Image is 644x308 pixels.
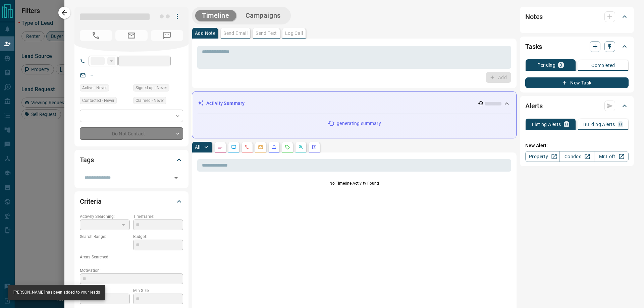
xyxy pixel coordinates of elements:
p: Listing Alerts [532,122,561,127]
p: generating summary [337,120,381,127]
span: Active - Never [82,84,107,91]
p: 0 [619,122,622,127]
div: Tasks [525,39,629,55]
p: Min Size: [133,288,183,294]
svg: Notes [218,144,223,150]
div: Notes [525,9,629,25]
div: Alerts [525,98,629,114]
button: New Task [525,77,629,88]
svg: Lead Browsing Activity [231,144,236,150]
svg: Calls [245,144,250,150]
div: Criteria [80,193,183,209]
h2: Notes [525,11,543,22]
a: -- [91,72,93,78]
h2: Tags [80,155,94,165]
button: Campaigns [239,10,287,21]
h2: Tasks [525,41,542,52]
div: [PERSON_NAME] has been added to your leads [13,287,100,298]
p: No Timeline Activity Found [197,180,511,186]
p: New Alert: [525,142,629,149]
span: Contacted - Never [82,97,114,104]
svg: Listing Alerts [271,144,277,150]
p: Activity Summary [206,100,245,107]
p: Motivation: [80,267,183,273]
span: No Number [80,30,112,41]
svg: Emails [258,144,263,150]
button: Open [171,173,181,183]
span: Claimed - Never [136,97,164,104]
button: Timeline [195,10,236,21]
p: Search Range: [80,234,130,240]
div: Activity Summary [198,97,511,110]
p: Pending [537,63,555,67]
h2: Criteria [80,196,102,207]
p: Add Note [195,31,215,36]
span: Signed up - Never [136,84,167,91]
p: All [195,145,200,149]
p: Building Alerts [583,122,615,127]
p: Areas Searched: [80,254,183,260]
p: 0 [559,63,562,67]
a: Property [525,151,560,162]
a: Mr.Loft [594,151,629,162]
p: Completed [591,63,615,68]
div: Tags [80,152,183,168]
p: -- - -- [80,240,130,251]
a: Condos [559,151,594,162]
p: Timeframe: [133,213,183,220]
p: Actively Searching: [80,213,130,220]
svg: Opportunities [298,144,304,150]
h2: Alerts [525,101,543,111]
span: No Email [115,30,148,41]
div: Do Not Contact [80,127,183,140]
svg: Requests [285,144,290,150]
svg: Agent Actions [312,144,317,150]
span: No Number [151,30,183,41]
p: Budget: [133,234,183,240]
p: 0 [565,122,568,127]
